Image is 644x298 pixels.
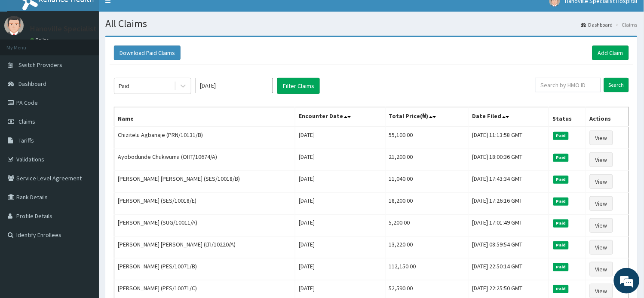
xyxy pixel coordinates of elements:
th: Encounter Date [295,107,385,127]
td: [DATE] 11:13:58 GMT [469,127,549,149]
td: [DATE] [295,237,385,258]
p: Hanoville Specialist Hospital [30,25,127,33]
td: [DATE] 22:50:14 GMT [469,258,549,280]
a: View [590,174,613,189]
button: Download Paid Claims [114,46,181,60]
td: [DATE] [295,193,385,215]
a: Online [30,37,51,43]
span: Paid [553,263,569,271]
input: Search [604,78,629,92]
td: [DATE] [295,127,385,149]
td: [DATE] 17:01:49 GMT [469,215,549,237]
div: Paid [119,82,129,90]
button: Filter Claims [277,78,320,94]
td: [DATE] 08:59:54 GMT [469,237,549,258]
td: [DATE] [295,171,385,193]
textarea: Type your message and hit 'Enter' [4,203,164,233]
td: [PERSON_NAME] [PERSON_NAME] (LTI/10220/A) [114,237,295,258]
td: [DATE] [295,258,385,280]
div: Minimize live chat window [141,4,162,25]
td: 11,040.00 [385,171,469,193]
td: 5,200.00 [385,215,469,237]
a: View [590,218,613,233]
a: View [590,196,613,211]
th: Status [549,107,586,127]
th: Name [114,107,295,127]
td: 112,150.00 [385,258,469,280]
td: 55,100.00 [385,127,469,149]
span: Claims [18,118,35,125]
td: 13,220.00 [385,237,469,258]
td: [DATE] 17:26:16 GMT [469,193,549,215]
a: View [590,152,613,167]
td: [DATE] [295,215,385,237]
input: Search by HMO ID [535,78,601,92]
li: Claims [614,21,638,28]
img: d_794563401_company_1708531726252_794563401 [16,43,35,64]
th: Actions [586,107,629,127]
th: Date Filed [469,107,549,127]
span: We're online! [50,92,119,179]
span: Paid [553,241,569,249]
span: Paid [553,219,569,227]
td: [PERSON_NAME] [PERSON_NAME] (SES/10018/B) [114,171,295,193]
div: Chat with us now [45,48,144,59]
td: [DATE] [295,149,385,171]
th: Total Price(₦) [385,107,469,127]
a: Add Claim [592,46,629,60]
span: Switch Providers [18,61,62,69]
a: View [590,262,613,277]
td: [DATE] 18:00:36 GMT [469,149,549,171]
span: Paid [553,198,569,205]
a: View [590,240,613,255]
span: Paid [553,154,569,161]
td: 18,200.00 [385,193,469,215]
td: 21,200.00 [385,149,469,171]
td: Ayobodunde Chukwuma (OHT/10674/A) [114,149,295,171]
td: [DATE] 17:43:34 GMT [469,171,549,193]
a: View [590,131,613,145]
span: Paid [553,176,569,183]
h1: All Claims [105,18,638,29]
td: [PERSON_NAME] (PES/10071/B) [114,258,295,280]
span: Tariffs [18,137,34,144]
span: Paid [553,285,569,293]
span: Paid [553,132,569,140]
td: [PERSON_NAME] (SES/10018/E) [114,193,295,215]
td: [PERSON_NAME] (SUG/10011/A) [114,215,295,237]
input: Select Month and Year [196,78,273,93]
td: Chizitelu Agbanaje (PRN/10131/B) [114,127,295,149]
span: Dashboard [18,80,46,88]
img: User Image [4,16,24,35]
a: Dashboard [581,21,613,28]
